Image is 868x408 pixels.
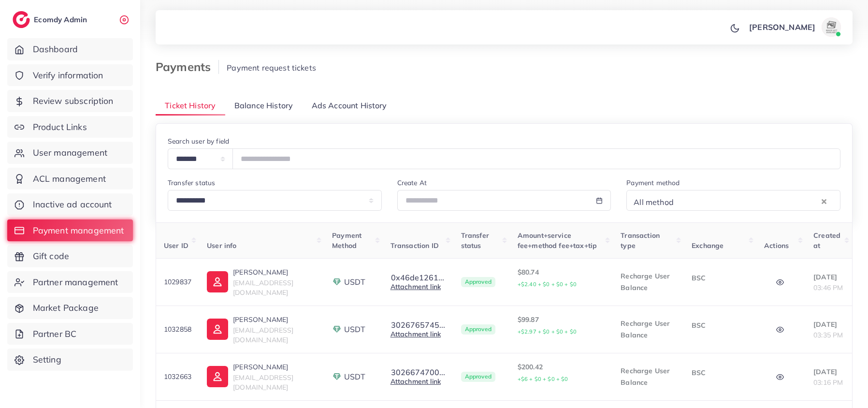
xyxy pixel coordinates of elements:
[156,60,219,74] h3: Payments
[7,90,133,112] a: Review subscription
[164,371,191,382] p: 1032663
[7,38,133,60] a: Dashboard
[822,17,841,37] img: avatar
[33,353,61,366] span: Setting
[391,377,441,386] a: Attachment link
[33,173,106,185] span: ACL management
[7,193,133,216] a: Inactive ad account
[397,178,427,188] label: Create At
[7,323,133,345] a: Partner BC
[227,63,316,73] span: Payment request tickets
[33,250,69,262] span: Gift code
[749,21,815,33] p: [PERSON_NAME]
[7,64,133,87] a: Verify information
[33,276,118,289] span: Partner management
[34,15,89,24] h2: Ecomdy Admin
[33,121,87,133] span: Product Links
[7,349,133,371] a: Setting
[391,368,446,377] button: 3026674700...
[391,330,441,338] a: Attachment link
[33,69,103,82] span: Verify information
[391,273,445,282] button: 0x46de1261...
[822,195,826,206] button: Clear Selected
[233,266,317,278] p: [PERSON_NAME]
[332,231,362,249] span: Payment Method
[13,11,30,28] img: logo
[7,245,133,267] a: Gift code
[461,231,489,249] span: Transfer status
[344,371,365,382] span: USDT
[233,326,293,344] span: [EMAIL_ADDRESS][DOMAIN_NAME]
[813,283,843,292] span: 03:46 PM
[7,142,133,164] a: User management
[621,270,676,293] p: Recharge User Balance
[33,328,77,340] span: Partner BC
[744,17,845,37] a: [PERSON_NAME]avatar
[332,372,342,381] img: payment
[626,190,840,211] div: Search for option
[312,100,387,111] span: Ads Account History
[33,146,107,159] span: User management
[621,365,676,388] p: Recharge User Balance
[7,116,133,138] a: Product Links
[461,372,495,382] span: Approved
[7,168,133,190] a: ACL management
[461,277,495,288] span: Approved
[461,324,495,335] span: Approved
[233,361,317,373] p: [PERSON_NAME]
[621,318,676,341] p: Recharge User Balance
[764,241,789,250] span: Actions
[168,178,215,188] label: Transfer status
[207,319,228,340] img: ic-user-info.36bf1079.svg
[233,278,293,297] span: [EMAIL_ADDRESS][DOMAIN_NAME]
[621,231,660,249] span: Transaction type
[164,323,191,335] p: 1032858
[233,373,293,392] span: [EMAIL_ADDRESS][DOMAIN_NAME]
[626,178,680,188] label: Payment method
[233,314,317,325] p: [PERSON_NAME]
[813,271,844,283] p: [DATE]
[518,281,577,288] small: +$2.40 + $0 + $0 + $0
[13,11,89,28] a: logoEcomdy Admin
[632,195,676,209] span: All method
[518,328,577,335] small: +$2.97 + $0 + $0 + $0
[33,302,99,314] span: Market Package
[33,95,114,107] span: Review subscription
[677,193,819,209] input: Search for option
[7,219,133,242] a: Payment management
[207,271,228,292] img: ic-user-info.36bf1079.svg
[33,224,124,237] span: Payment management
[168,136,229,146] label: Search user by field
[332,277,342,287] img: payment
[518,361,606,385] p: $200.42
[518,266,606,290] p: $80.74
[391,321,446,329] button: 3026765745...
[33,198,112,211] span: Inactive ad account
[234,100,293,111] span: Balance History
[7,271,133,293] a: Partner management
[692,241,723,250] span: Exchange
[813,231,840,249] span: Created at
[518,231,597,249] span: Amount+service fee+method fee+tax+tip
[344,277,365,288] span: USDT
[207,366,228,387] img: ic-user-info.36bf1079.svg
[164,276,191,288] p: 1029837
[813,331,843,339] span: 03:35 PM
[813,378,843,387] span: 03:16 PM
[33,43,78,56] span: Dashboard
[518,314,606,337] p: $99.87
[207,241,236,250] span: User info
[164,241,188,250] span: User ID
[692,320,749,331] p: BSC
[391,241,439,250] span: Transaction ID
[391,282,441,291] a: Attachment link
[518,376,568,382] small: +$6 + $0 + $0 + $0
[165,100,216,111] span: Ticket History
[692,367,749,379] p: BSC
[813,366,844,378] p: [DATE]
[344,324,365,335] span: USDT
[692,272,749,284] p: BSC
[7,297,133,319] a: Market Package
[332,324,342,334] img: payment
[813,319,844,330] p: [DATE]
